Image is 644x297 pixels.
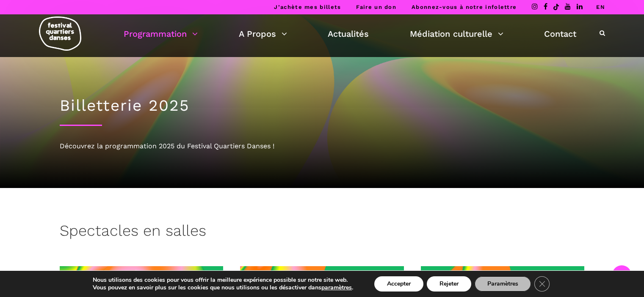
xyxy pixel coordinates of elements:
a: J’achète mes billets [274,4,341,10]
a: Actualités [328,27,369,41]
p: Nous utilisons des cookies pour vous offrir la meilleure expérience possible sur notre site web. [93,276,353,284]
img: logo-fqd-med [39,16,81,51]
a: Contact [544,27,576,41]
a: EN [596,4,605,10]
a: Programmation [124,27,198,41]
a: Abonnez-vous à notre infolettre [412,4,517,10]
button: paramètres [321,284,352,292]
button: Close GDPR Cookie Banner [534,276,550,292]
p: Vous pouvez en savoir plus sur les cookies que nous utilisons ou les désactiver dans . [93,284,353,292]
button: Paramètres [475,276,531,292]
a: A Propos [239,27,287,41]
h3: Spectacles en salles [60,222,206,243]
div: Découvrez la programmation 2025 du Festival Quartiers Danses ! [60,141,585,152]
a: Médiation culturelle [410,27,503,41]
button: Accepter [374,276,423,292]
button: Rejeter [427,276,471,292]
a: Faire un don [356,4,396,10]
h1: Billetterie 2025 [60,96,585,115]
